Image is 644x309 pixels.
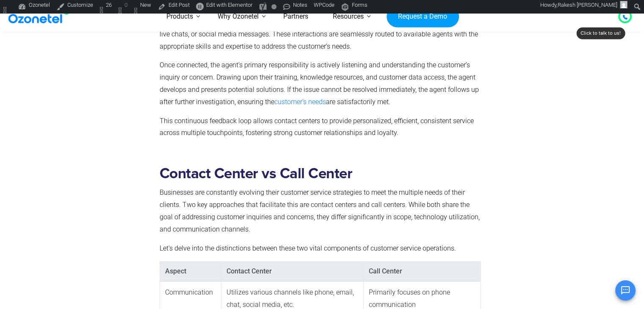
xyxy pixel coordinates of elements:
span: Rakesh [PERSON_NAME] [558,2,617,8]
a: Why Ozonetel [205,2,271,32]
span: Let’s delve into the distinctions between these two vital components of customer service operations. [160,244,456,252]
span: are satisfactorily met. [326,98,390,106]
a: Resources [321,2,376,32]
th: Aspect [160,262,221,281]
button: Open chat [615,280,636,301]
div: Not available [271,4,276,9]
a: Products [154,2,205,32]
span: This continuous feedback loop allows contact centers to provide personalized, efficient, consiste... [160,117,474,137]
th: Call Center [363,262,481,281]
span: Once connected, the agent’s primary responsibility is actively listening and understanding the cu... [160,61,479,105]
span: Edit with Elementor [206,2,252,8]
strong: Contact Center vs Call Center [160,166,353,181]
a: Request a Demo [387,6,459,28]
th: Contact Center [221,262,363,281]
a: Partners [271,2,321,32]
span: A contact center serves as the frontline of customer interactions, bridging businesses and their ... [160,6,478,50]
span: Businesses are constantly evolving their customer service strategies to meet the multiple needs o... [160,188,480,233]
a: customer’s needs [274,98,326,106]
